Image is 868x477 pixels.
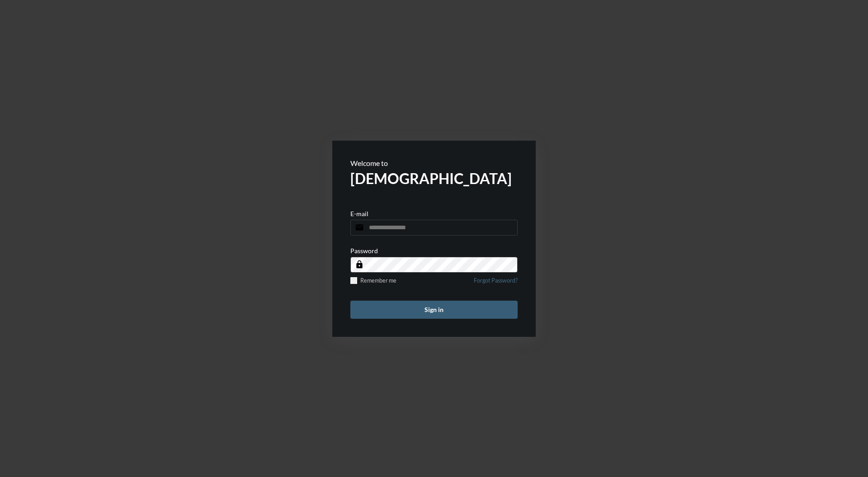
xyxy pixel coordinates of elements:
a: Forgot Password? [474,277,518,289]
label: Remember me [350,277,396,284]
p: Password [350,247,378,255]
p: E-mail [350,210,368,217]
button: Sign in [350,301,518,319]
h2: [DEMOGRAPHIC_DATA] [350,170,518,187]
p: Welcome to [350,159,518,167]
